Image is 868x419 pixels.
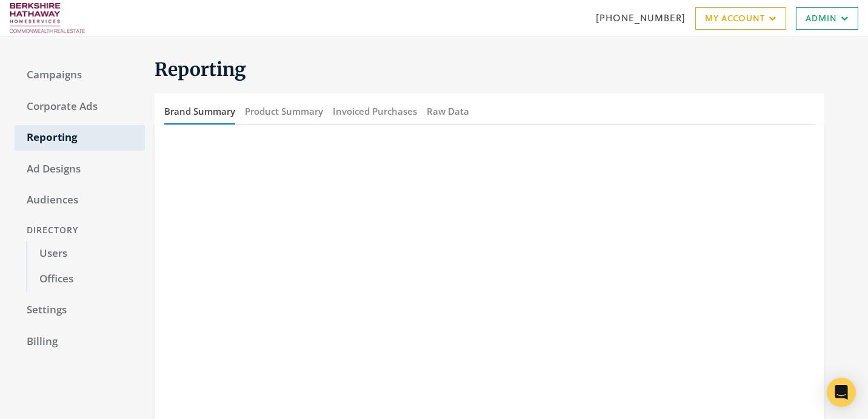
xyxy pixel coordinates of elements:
button: Invoiced Purchases [333,98,417,124]
a: Admin [796,7,858,30]
a: My Account [695,7,786,30]
h1: Reporting [155,58,824,81]
a: Offices [27,267,145,292]
div: Directory [15,219,145,242]
div: Open Intercom Messenger [827,378,856,407]
button: Product Summary [245,98,323,124]
a: Corporate Ads [15,94,145,120]
a: Audiences [15,188,145,213]
a: Ad Designs [15,157,145,182]
button: Raw Data [427,98,469,124]
button: Brand Summary [164,98,235,124]
a: Settings [15,298,145,323]
a: Reporting [15,125,145,151]
a: Billing [15,329,145,355]
a: [PHONE_NUMBER] [596,12,686,24]
a: Users [27,241,145,267]
img: Adwerx [10,3,85,33]
a: Campaigns [15,63,145,88]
